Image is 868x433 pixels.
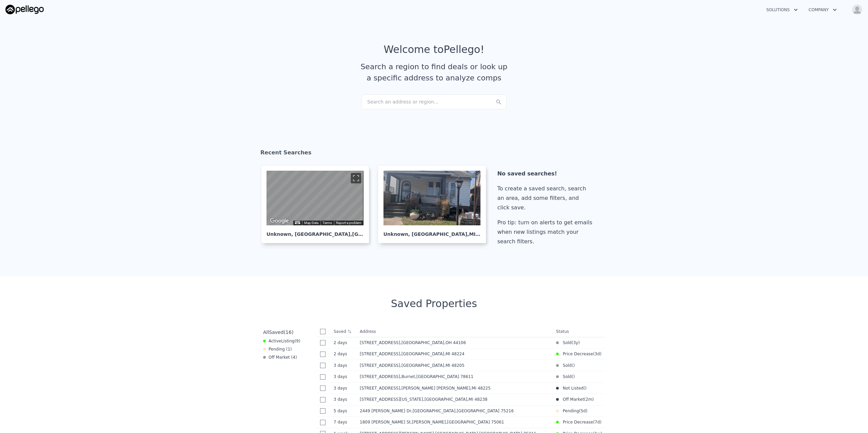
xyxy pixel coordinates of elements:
[852,4,863,15] img: avatar
[295,221,300,224] button: Keyboard shortcuts
[360,374,400,379] span: [STREET_ADDRESS]
[360,386,400,391] span: [STREET_ADDRESS]
[261,165,375,243] a: Map Unknown, [GEOGRAPHIC_DATA],[GEOGRAPHIC_DATA] 76182
[559,419,595,425] span: Price Decrease (
[267,171,363,225] div: Map
[497,218,595,246] div: Pro tip: turn on alerts to get emails when new listings match your search filters.
[559,351,595,357] span: Price Decrease (
[595,419,600,425] time: 2025-08-14 21:33
[573,363,575,368] span: )
[360,340,400,345] span: [STREET_ADDRESS]
[600,419,601,425] span: )
[497,184,595,212] div: To create a saved search, search an area, add some filters, and click save.
[803,4,842,16] button: Company
[559,340,573,345] span: Sold (
[470,386,491,391] span: , MI 48225
[334,408,354,414] time: 2025-08-16 21:13
[322,221,332,225] a: Terms (opens in new tab)
[467,231,494,237] span: , MI 48204
[334,397,354,402] time: 2025-08-19 03:51
[336,221,361,225] a: Report a problem
[267,225,363,238] div: Unknown , [GEOGRAPHIC_DATA]
[360,363,400,368] span: [STREET_ADDRESS]
[444,340,466,345] span: , OH 44106
[553,326,605,337] th: Status
[260,143,608,165] div: Recent Searches
[411,420,507,425] span: , [PERSON_NAME]
[559,363,573,368] span: Sold (
[360,352,400,356] span: [STREET_ADDRESS]
[467,397,488,402] span: , MI 48238
[559,374,573,379] span: Sold (
[586,408,588,414] span: )
[586,397,592,402] time: 2025-06-13 00:00
[559,408,581,414] span: Pending (
[263,355,297,360] div: Off Market ( 4 )
[415,374,473,379] span: , [GEOGRAPHIC_DATA] 78611
[400,386,493,391] span: , [PERSON_NAME] [PERSON_NAME]
[384,43,485,56] div: Welcome to Pellego !
[267,171,363,225] div: Street View
[334,351,354,357] time: 2025-08-19 20:45
[400,363,467,368] span: , [GEOGRAPHIC_DATA]
[281,339,295,343] span: Listing
[351,173,361,183] button: Toggle fullscreen view
[383,225,480,238] div: Unknown , [GEOGRAPHIC_DATA]
[559,385,585,391] span: Not Listed (
[357,326,553,337] th: Address
[268,216,291,225] img: Google
[497,169,595,178] div: No saved searches!
[358,61,510,83] div: Search a region to find deals or look up a specific address to analyze comps
[411,409,516,413] span: , [GEOGRAPHIC_DATA]
[400,352,467,356] span: , [GEOGRAPHIC_DATA]
[595,351,600,357] time: 2025-08-18 17:05
[400,340,469,345] span: , [GEOGRAPHIC_DATA]
[573,374,575,379] span: )
[573,340,578,345] time: 2022-03-21 09:33
[400,374,476,379] span: , Burnet
[361,94,507,109] div: Search an address or region...
[334,340,354,345] time: 2025-08-19 22:00
[360,409,411,413] span: 2449 [PERSON_NAME] Dr
[378,165,492,243] a: Unknown, [GEOGRAPHIC_DATA],MI 48204
[455,409,514,413] span: , [GEOGRAPHIC_DATA] 75216
[360,397,423,402] span: [STREET_ADDRESS][US_STATE]
[263,329,293,336] div: All ( 16 )
[559,397,586,402] span: Off Market (
[260,298,608,310] div: Saved Properties
[444,352,465,356] span: , MI 48224
[600,351,601,357] span: )
[580,408,586,414] time: 2025-08-16 14:42
[334,363,354,368] time: 2025-08-19 05:20
[360,420,411,425] span: 1809 [PERSON_NAME] St
[334,419,354,425] time: 2025-08-15 04:06
[268,216,291,225] a: Open this area in Google Maps (opens a new window)
[269,330,283,335] span: Saved
[423,397,490,402] span: , [GEOGRAPHIC_DATA]
[444,363,465,368] span: , MI 48205
[350,231,426,237] span: , [GEOGRAPHIC_DATA] 76182
[334,385,354,391] time: 2025-08-19 04:05
[585,385,587,391] span: )
[334,374,354,379] time: 2025-08-19 04:51
[263,346,292,352] div: Pending ( 1 )
[269,338,300,344] span: Active ( 9 )
[592,397,594,402] span: )
[304,221,318,225] button: Map Data
[761,4,803,16] button: Solutions
[331,326,357,337] th: Saved
[446,420,504,425] span: , [GEOGRAPHIC_DATA] 75061
[578,340,580,345] span: )
[5,5,44,14] img: Pellego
